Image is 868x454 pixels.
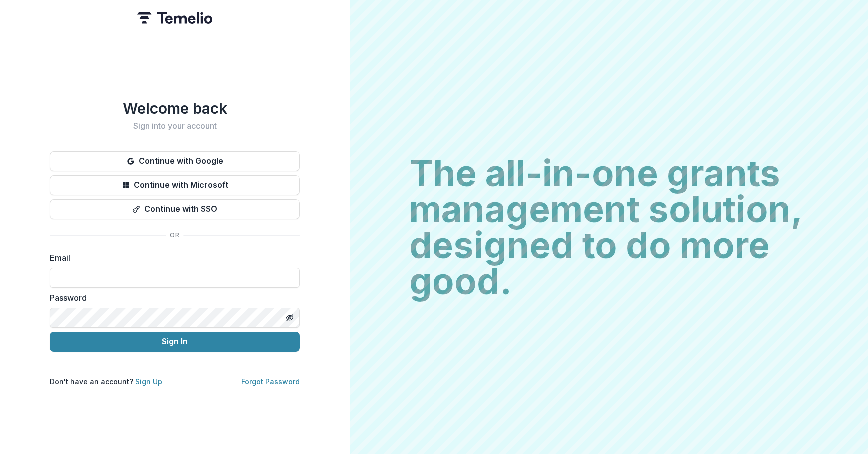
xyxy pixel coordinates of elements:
[137,12,212,24] img: Temelio
[50,292,294,304] label: Password
[241,377,300,386] a: Forgot Password
[50,175,300,195] button: Continue with Microsoft
[50,199,300,219] button: Continue with SSO
[50,99,300,117] h1: Welcome back
[50,121,300,131] h2: Sign into your account
[50,151,300,171] button: Continue with Google
[50,332,300,352] button: Sign In
[135,377,162,386] a: Sign Up
[282,310,298,326] button: Toggle password visibility
[50,376,162,387] p: Don't have an account?
[50,252,294,264] label: Email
